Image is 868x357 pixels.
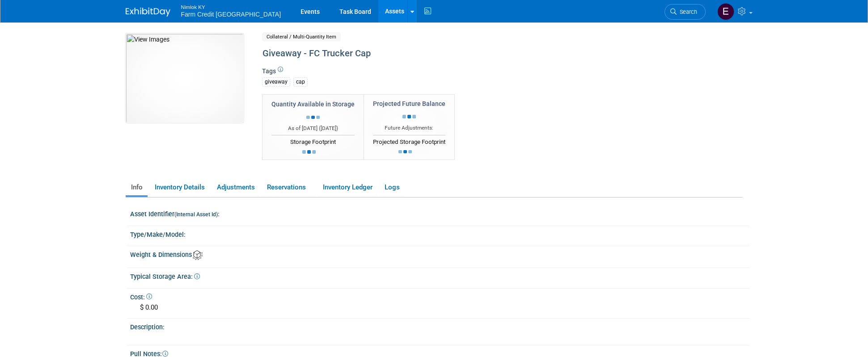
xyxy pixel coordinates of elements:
div: cap [293,77,308,87]
img: loading... [302,150,316,154]
div: Projected Storage Footprint [373,135,445,147]
div: Future Adjustments: [373,124,445,132]
img: loading... [398,150,412,154]
span: Collateral / Multi-Quantity Item [262,32,341,42]
div: Type/Make/Model: [130,228,749,239]
div: Asset Identifier : [130,207,749,218]
a: Search [665,4,706,20]
img: loading... [402,115,416,118]
a: Inventory Ledger [318,180,377,195]
div: Storage Footprint [271,135,355,147]
img: Elizabeth Woods [717,3,734,20]
div: Description: [130,320,749,332]
img: View Images [126,34,244,123]
div: Cost: [130,290,749,302]
a: Reservations [262,180,316,195]
small: (Internal Asset Id) [174,211,218,218]
a: Adjustments [212,180,260,195]
div: Tags [262,67,669,92]
span: Nimlok KY [181,2,281,11]
span: Typical Storage Area: [130,273,200,280]
div: $ 0.00 [137,301,743,315]
div: Giveaway - FC Trucker Cap [259,46,669,62]
span: Search [677,8,697,15]
img: Asset Weight and Dimensions [193,250,203,260]
span: Farm Credit [GEOGRAPHIC_DATA] [181,11,281,18]
span: [DATE] [321,125,336,131]
img: ExhibitDay [126,8,170,17]
div: giveaway [262,77,290,87]
img: loading... [306,116,320,119]
a: Info [126,180,148,195]
a: Logs [379,180,405,195]
a: Inventory Details [149,180,210,195]
div: As of [DATE] ( ) [271,125,355,132]
div: Projected Future Balance [373,99,445,108]
div: Quantity Available in Storage [271,100,355,109]
div: Weight & Dimensions [130,248,749,260]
